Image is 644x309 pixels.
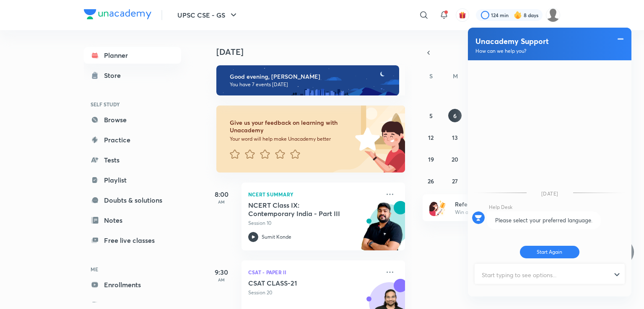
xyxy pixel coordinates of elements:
h5: CSAT CLASS-21 [248,279,353,287]
a: Doubts & solutions [84,192,181,209]
a: Store [84,67,181,84]
button: October 26, 2025 [424,174,438,188]
span: [DATE] [541,191,558,197]
p: AM [205,277,238,282]
h4: [DATE] [216,47,413,57]
h6: Refer friends [455,200,558,209]
p: You have 7 events [DATE] [230,81,392,88]
a: Enrollments [84,276,181,293]
button: October 12, 2025 [424,131,438,144]
label: Unacademy Support [475,36,594,46]
abbr: October 20, 2025 [452,155,458,163]
button: UPSC CSE - GS [172,7,244,23]
h6: SELF STUDY [84,97,181,111]
button: October 19, 2025 [424,152,438,166]
img: feedback_image [327,106,405,173]
a: Browse [84,111,181,128]
a: Company Logo [84,9,151,21]
p: NCERT Summary [248,189,380,199]
label: How can we help you? [475,48,594,54]
a: Playlist [84,172,181,188]
p: AM [205,199,238,204]
a: Notes [84,212,181,229]
p: Session 20 [248,289,380,296]
span: Please select your preferred language. [495,216,592,224]
a: Planner [84,47,181,64]
div: Minimize [616,34,625,42]
div: Store [104,70,126,80]
a: Practice [84,131,181,148]
p: Your word will help make Unacademy better [230,136,352,142]
img: streak [514,11,522,19]
button: Start Again [520,246,580,258]
button: [DATE] [434,47,572,59]
h5: 9:30 [205,267,238,277]
button: avatar [456,8,469,22]
abbr: October 19, 2025 [428,155,434,163]
h6: ME [84,262,181,276]
abbr: Sunday [429,72,433,80]
button: October 5, 2025 [424,109,438,122]
abbr: October 27, 2025 [452,177,458,185]
button: October 27, 2025 [448,174,462,188]
abbr: October 13, 2025 [452,134,458,142]
img: avatar [459,11,466,19]
h6: Give us your feedback on learning with Unacademy [230,119,352,134]
button: October 6, 2025 [448,109,462,122]
span: Help Desk [489,204,512,210]
a: Tests [84,152,181,168]
button: October 20, 2025 [448,152,462,166]
abbr: October 26, 2025 [428,177,434,185]
img: evening [216,65,399,95]
p: Sumit Konde [262,233,291,241]
h5: NCERT Class IX: Contemporary India - Part III [248,201,353,218]
abbr: October 6, 2025 [453,112,457,120]
abbr: October 5, 2025 [429,112,433,120]
a: Free live classes [84,232,181,249]
img: unacademy [359,201,405,259]
abbr: October 12, 2025 [428,134,434,142]
button: October 13, 2025 [448,131,462,144]
p: CSAT - Paper II [248,267,380,277]
input: Start typing to see options... [475,265,616,285]
abbr: Monday [453,72,458,80]
img: referral [429,199,446,216]
p: Session 10 [248,219,380,227]
h6: Good evening, [PERSON_NAME] [230,73,392,80]
p: Win a laptop, vouchers & more [455,209,558,216]
h5: 8:00 [205,189,238,199]
img: Company Logo [84,9,151,19]
img: Kiran Saini [546,8,560,22]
